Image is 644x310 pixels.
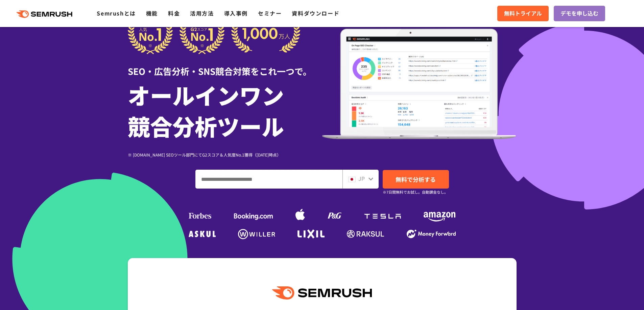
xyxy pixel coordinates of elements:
[383,170,449,189] a: 無料で分析する
[224,9,248,17] a: 導入事例
[560,9,598,18] span: デモを申し込む
[128,151,322,158] div: ※ [DOMAIN_NAME] SEOツール部門にてG2スコア＆人気度No.1獲得（[DATE]時点）
[258,9,282,17] a: セミナー
[196,170,342,188] input: ドメイン、キーワードまたはURLを入力してください
[272,286,372,300] img: Semrush
[190,9,214,17] a: 活用方法
[554,6,605,21] a: デモを申し込む
[383,189,448,195] small: ※7日間無料でお試し。自動課金なし。
[504,9,542,18] span: 無料トライアル
[128,79,322,141] h1: オールインワン 競合分析ツール
[128,54,322,78] div: SEO・広告分析・SNS競合対策をこれ一つで。
[497,6,549,21] a: 無料トライアル
[97,9,136,17] a: Semrushとは
[146,9,158,17] a: 機能
[396,175,436,184] span: 無料で分析する
[292,9,339,17] a: 資料ダウンロード
[168,9,180,17] a: 料金
[358,174,365,182] span: JP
